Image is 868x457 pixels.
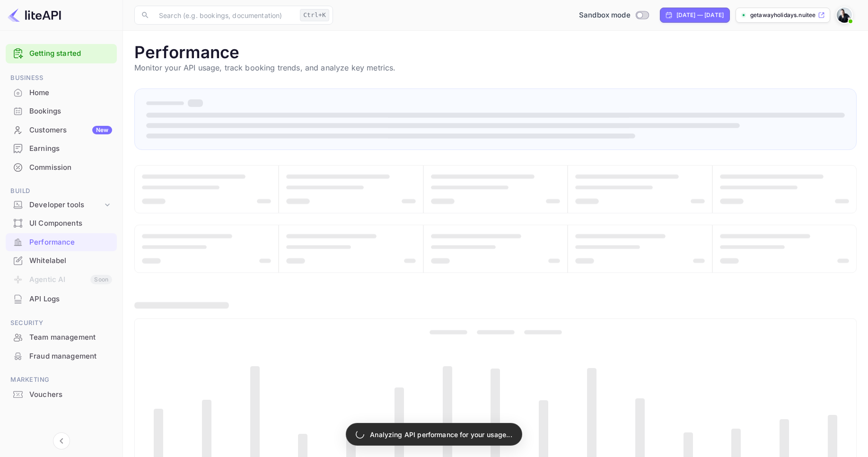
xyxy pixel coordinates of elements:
div: Developer tools [29,200,103,211]
span: Sandbox mode [579,10,631,21]
div: Performance [29,237,112,248]
a: Whitelabel [6,252,117,269]
div: Commission [29,162,112,173]
div: Commission [6,158,117,177]
a: Fraud management [6,347,117,365]
p: Monitor your API usage, track booking trends, and analyze key metrics. [134,62,857,73]
div: Ctrl+K [300,9,329,21]
div: Switch to Production mode [575,10,652,21]
a: Earnings [6,140,117,157]
div: Developer tools [6,197,117,213]
a: Performance [6,233,117,251]
a: API Logs [6,290,117,308]
div: Earnings [6,140,117,158]
a: Bookings [6,102,117,120]
div: Performance [6,233,117,252]
div: Click to change the date range period [660,8,730,23]
span: Build [6,186,117,196]
a: Getting started [29,48,112,59]
span: Marketing [6,375,117,385]
div: Bookings [29,106,112,117]
div: Team management [6,328,117,347]
div: API Logs [29,294,112,305]
a: Vouchers [6,386,117,403]
input: Search (e.g. bookings, documentation) [153,6,296,25]
h1: Performance [134,42,857,62]
div: Bookings [6,102,117,121]
div: Whitelabel [6,252,117,270]
a: CustomersNew [6,121,117,139]
a: UI Components [6,214,117,232]
div: Vouchers [6,386,117,404]
div: UI Components [6,214,117,233]
div: Getting started [6,44,117,63]
a: Home [6,84,117,101]
div: Home [29,88,112,98]
div: Home [6,84,117,102]
span: Security [6,318,117,328]
div: Whitelabel [29,255,112,266]
div: Customers [29,125,112,136]
div: New [92,126,112,134]
div: Fraud management [29,351,112,362]
div: Earnings [29,143,112,154]
a: Team management [6,328,117,346]
div: CustomersNew [6,121,117,140]
div: Vouchers [29,389,112,400]
div: API Logs [6,290,117,308]
p: getawayholidays.nuitee... [750,11,816,19]
a: Commission [6,158,117,176]
div: UI Components [29,218,112,229]
img: Craig Cherlet [837,8,852,23]
div: Fraud management [6,347,117,366]
button: Collapse navigation [53,432,70,449]
div: [DATE] — [DATE] [676,11,724,19]
span: Business [6,73,117,83]
div: Team management [29,332,112,343]
img: LiteAPI logo [8,8,61,23]
p: Analyzing API performance for your usage... [370,430,512,439]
